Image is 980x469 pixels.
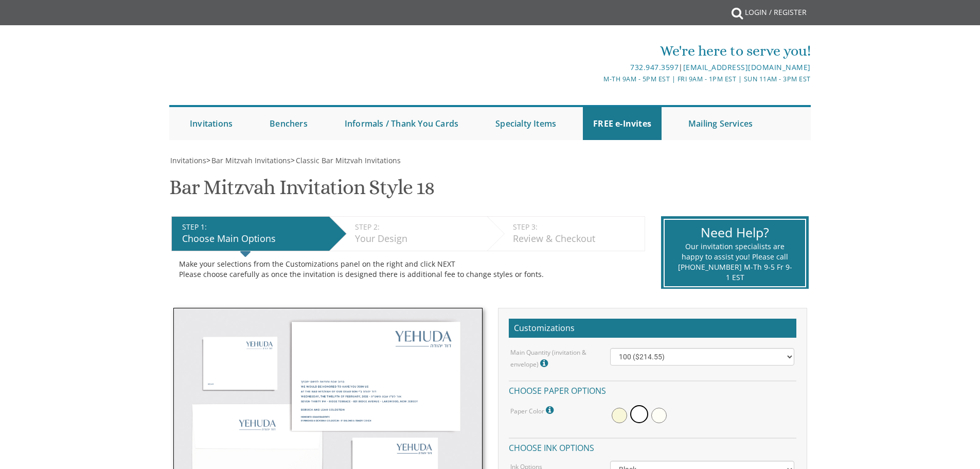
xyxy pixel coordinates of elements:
[678,107,763,140] a: Mailing Services
[182,222,324,232] div: STEP 1:
[334,107,469,140] a: Informals / Thank You Cards
[509,380,796,398] h4: Choose paper options
[678,241,792,283] div: Our invitation specialists are happy to assist you! Please call [PHONE_NUMBER] M-Th 9-5 Fr 9-1 EST
[513,232,639,246] div: Review & Checkout
[384,41,811,61] div: We're here to serve you!
[169,155,206,165] a: Invitations
[683,62,811,72] a: [EMAIL_ADDRESS][DOMAIN_NAME]
[509,438,796,456] h4: Choose ink options
[180,107,243,140] a: Invitations
[211,155,291,165] span: Bar Mitzvah Invitations
[210,155,291,165] a: Bar Mitzvah Invitations
[169,176,435,206] h1: Bar Mitzvah Invitation Style 18
[630,62,679,72] a: 732.947.3597
[384,74,811,84] div: M-Th 9am - 5pm EST | Fri 9am - 1pm EST | Sun 11am - 3pm EST
[291,155,401,165] span: >
[355,232,482,246] div: Your Design
[355,222,482,232] div: STEP 2:
[179,259,637,280] div: Make your selections from the Customizations panel on the right and click NEXT Please choose care...
[259,107,318,140] a: Benchers
[182,232,324,246] div: Choose Main Options
[510,404,556,417] label: Paper Color
[296,155,401,165] span: Classic Bar Mitzvah Invitations
[583,107,662,140] a: FREE e-Invites
[295,155,401,165] a: Classic Bar Mitzvah Invitations
[170,155,206,165] span: Invitations
[678,223,792,242] div: Need Help?
[206,155,291,165] span: >
[509,319,796,338] h2: Customizations
[513,222,639,232] div: STEP 3:
[384,61,811,74] div: |
[485,107,566,140] a: Specialty Items
[510,348,595,370] label: Main Quantity (invitation & envelope)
